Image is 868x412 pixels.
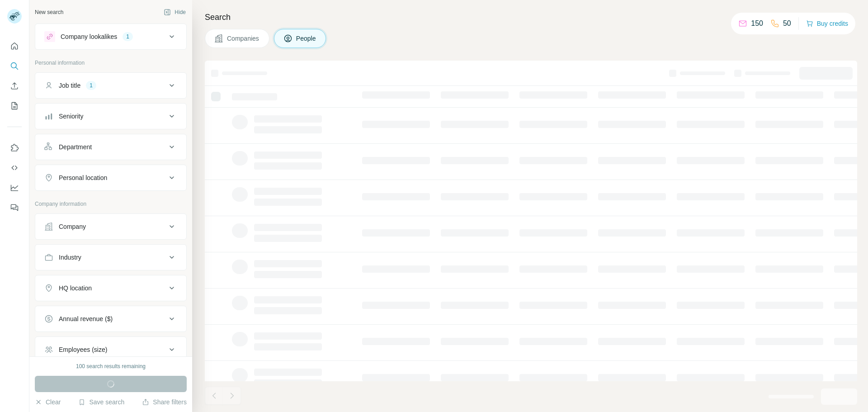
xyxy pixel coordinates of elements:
[7,180,22,196] button: Dashboard
[76,362,146,370] div: 100 search results remaining
[59,112,83,121] div: Seniority
[7,98,22,114] button: My lists
[7,140,22,156] button: Use Surfe on LinkedIn
[35,339,186,360] button: Employees (size)
[7,78,22,94] button: Enrich CSV
[7,38,22,54] button: Quick start
[783,18,791,29] p: 50
[35,167,186,189] button: Personal location
[59,284,92,293] div: HQ location
[751,18,763,29] p: 150
[35,75,186,96] button: Job title1
[86,81,96,90] div: 1
[35,26,186,47] button: Company lookalikes1
[7,160,22,176] button: Use Surfe API
[59,81,80,90] div: Job title
[59,142,92,152] div: Department
[61,32,117,41] div: Company lookalikes
[227,34,260,43] span: Companies
[35,8,63,16] div: New search
[35,59,187,67] p: Personal information
[59,314,113,323] div: Annual revenue ($)
[59,345,107,354] div: Employees (size)
[35,277,186,299] button: HQ location
[7,199,22,216] button: Feedback
[205,11,857,24] h4: Search
[142,398,187,407] button: Share filters
[35,200,187,208] p: Company information
[296,34,317,43] span: People
[59,222,86,231] div: Company
[7,58,22,74] button: Search
[59,253,81,262] div: Industry
[123,33,133,41] div: 1
[157,5,192,19] button: Hide
[35,308,186,330] button: Annual revenue ($)
[59,173,107,182] div: Personal location
[35,216,186,237] button: Company
[78,398,124,407] button: Save search
[806,17,848,30] button: Buy credits
[35,105,186,127] button: Seniority
[35,136,186,158] button: Department
[35,246,186,268] button: Industry
[35,398,61,407] button: Clear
